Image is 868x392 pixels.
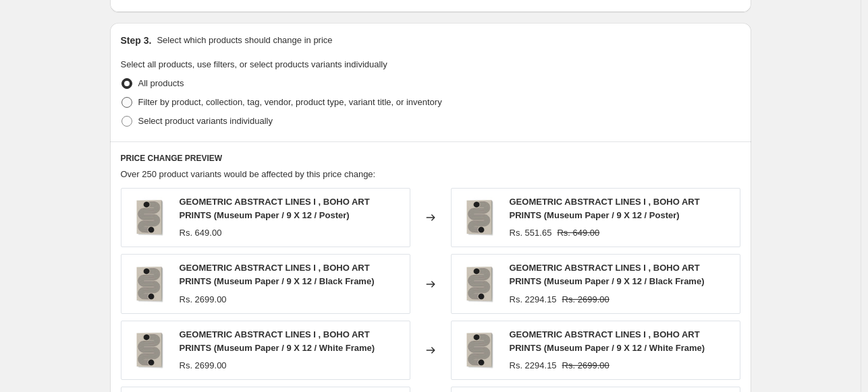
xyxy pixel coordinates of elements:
div: Rs. 649.00 [180,226,222,240]
span: GEOMETRIC ABSTRACT LINES I , BOHO ART PRINTS (Museum Paper / 9 X 12 / Black Frame) [510,263,705,286]
div: Rs. 2699.00 [180,359,227,372]
span: GEOMETRIC ABSTRACT LINES I , BOHO ART PRINTS (Museum Paper / 9 X 12 / Poster) [510,197,700,220]
img: gallerywrap-resized_212f066c-7c3d-4415-9b16-553eb73bee29_80x.jpg [458,197,499,238]
span: Filter by product, collection, tag, vendor, product type, variant title, or inventory [138,97,442,107]
img: gallerywrap-resized_212f066c-7c3d-4415-9b16-553eb73bee29_80x.jpg [128,330,169,370]
p: Select which products should change in price [157,34,332,47]
span: GEOMETRIC ABSTRACT LINES I , BOHO ART PRINTS (Museum Paper / 9 X 12 / Black Frame) [180,263,375,286]
img: gallerywrap-resized_212f066c-7c3d-4415-9b16-553eb73bee29_80x.jpg [458,330,499,370]
strike: Rs. 649.00 [557,226,599,240]
strike: Rs. 2699.00 [562,359,609,372]
div: Rs. 2294.15 [510,293,557,306]
span: Select all products, use filters, or select products variants individually [121,59,387,69]
img: gallerywrap-resized_212f066c-7c3d-4415-9b16-553eb73bee29_80x.jpg [128,264,169,304]
strike: Rs. 2699.00 [562,293,609,306]
span: GEOMETRIC ABSTRACT LINES I , BOHO ART PRINTS (Museum Paper / 9 X 12 / White Frame) [510,329,705,353]
div: Rs. 551.65 [510,226,552,240]
img: gallerywrap-resized_212f066c-7c3d-4415-9b16-553eb73bee29_80x.jpg [128,197,169,238]
div: Rs. 2699.00 [180,293,227,306]
span: All products [138,78,184,88]
span: Select product variants individually [138,116,273,126]
span: GEOMETRIC ABSTRACT LINES I , BOHO ART PRINTS (Museum Paper / 9 X 12 / White Frame) [180,329,375,353]
div: Rs. 2294.15 [510,359,557,372]
h2: Step 3. [121,34,152,47]
img: gallerywrap-resized_212f066c-7c3d-4415-9b16-553eb73bee29_80x.jpg [458,264,499,304]
h6: PRICE CHANGE PREVIEW [121,153,740,164]
span: GEOMETRIC ABSTRACT LINES I , BOHO ART PRINTS (Museum Paper / 9 X 12 / Poster) [180,197,370,220]
span: Over 250 product variants would be affected by this price change: [121,169,376,179]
